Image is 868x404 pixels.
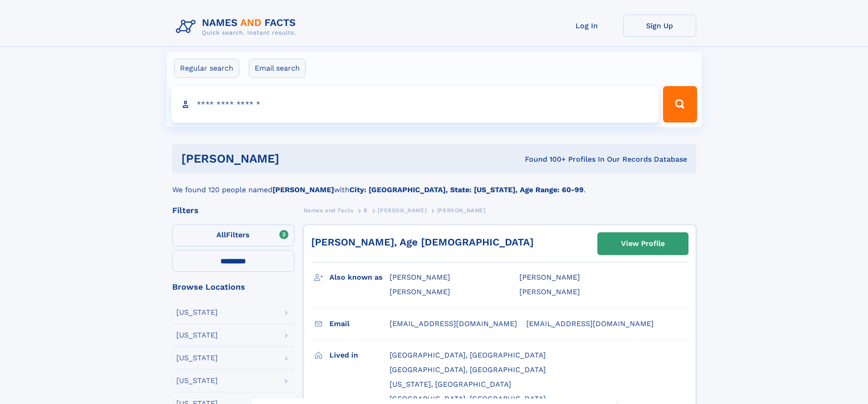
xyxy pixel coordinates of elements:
[519,287,580,296] span: [PERSON_NAME]
[390,380,511,389] span: [US_STATE], [GEOGRAPHIC_DATA]
[172,15,303,39] img: Logo Names and Facts
[519,273,580,281] span: [PERSON_NAME]
[437,207,486,214] span: [PERSON_NAME]
[390,273,450,281] span: [PERSON_NAME]
[172,283,294,291] div: Browse Locations
[303,205,354,216] a: Names and Facts
[311,236,534,248] a: [PERSON_NAME], Age [DEMOGRAPHIC_DATA]
[272,185,334,194] b: [PERSON_NAME]
[390,365,546,374] span: [GEOGRAPHIC_DATA], [GEOGRAPHIC_DATA]
[378,205,426,216] a: [PERSON_NAME]
[172,206,294,215] div: Filters
[249,59,306,78] label: Email search
[349,185,584,194] b: City: [GEOGRAPHIC_DATA], State: [US_STATE], Age Range: 60-99
[550,15,623,37] a: Log In
[364,205,368,216] a: B
[598,233,688,255] a: View Profile
[378,207,426,214] span: [PERSON_NAME]
[329,348,390,363] h3: Lived in
[623,15,696,37] a: Sign Up
[329,270,390,285] h3: Also known as
[663,86,697,123] button: Search Button
[181,153,402,164] h1: [PERSON_NAME]
[176,354,218,362] div: [US_STATE]
[176,332,218,339] div: [US_STATE]
[329,316,390,332] h3: Email
[176,309,218,316] div: [US_STATE]
[526,319,654,328] span: [EMAIL_ADDRESS][DOMAIN_NAME]
[390,319,517,328] span: [EMAIL_ADDRESS][DOMAIN_NAME]
[216,230,226,239] span: All
[390,287,450,296] span: [PERSON_NAME]
[390,394,546,403] span: [GEOGRAPHIC_DATA], [GEOGRAPHIC_DATA]
[364,207,368,214] span: B
[402,154,687,164] div: Found 100+ Profiles In Our Records Database
[621,233,665,254] div: View Profile
[172,225,294,246] label: Filters
[174,59,239,78] label: Regular search
[171,86,659,123] input: search input
[172,174,696,195] div: We found 120 people named with .
[390,351,546,359] span: [GEOGRAPHIC_DATA], [GEOGRAPHIC_DATA]
[176,377,218,384] div: [US_STATE]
